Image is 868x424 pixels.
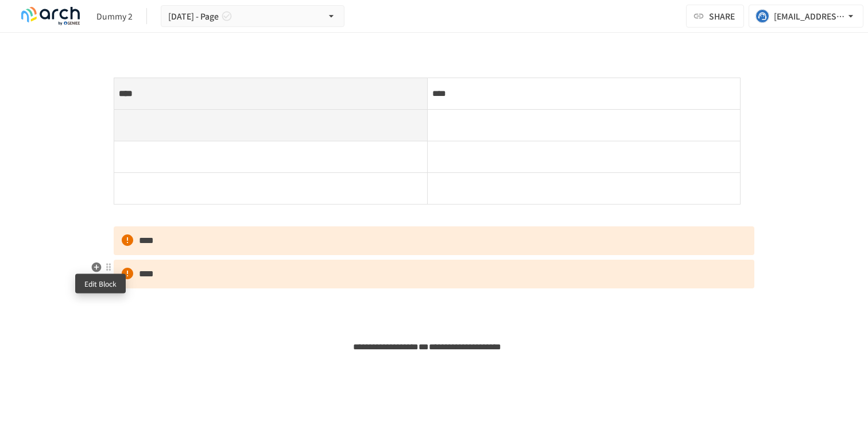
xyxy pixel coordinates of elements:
font: Edit Block [84,279,117,288]
img: logo-default@2x-9cf2c760.svg [14,7,87,25]
button: [EMAIL_ADDRESS][DOMAIN_NAME] [749,5,863,28]
font: Dummy 2 [96,10,133,22]
font: share [709,10,735,22]
font: [DATE] - Page [168,10,219,22]
button: share [686,5,744,28]
button: [DATE] - Page [161,5,344,28]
